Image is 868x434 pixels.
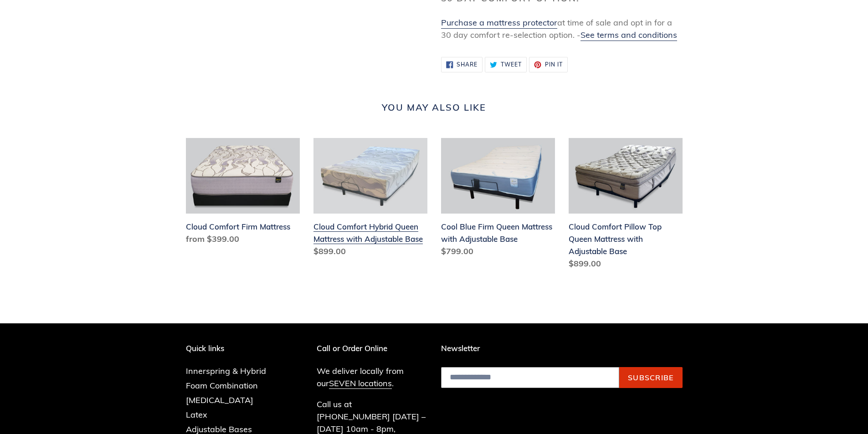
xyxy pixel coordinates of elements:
a: Innerspring & Hybrid [186,366,266,376]
p: Call or Order Online [317,344,427,353]
p: Quick links [186,344,280,353]
p: at time of sale and opt in for a 30 day comfort re-selection option. - [441,16,683,41]
a: [MEDICAL_DATA] [186,395,253,405]
a: SEVEN locations [329,378,392,389]
button: Subscribe [619,367,683,388]
h2: You may also like [186,102,683,113]
a: Purchase a mattress protector [441,17,557,29]
a: See terms and conditions [580,30,677,41]
span: Tweet [501,62,522,67]
p: Newsletter [441,344,683,353]
a: Cool Blue Firm Queen Mattress with Adjustable Base [441,138,555,261]
a: Cloud Comfort Firm Mattress [186,138,300,249]
span: Share [457,62,478,67]
span: Subscribe [628,373,674,382]
a: Cloud Comfort Hybrid Queen Mattress with Adjustable Base [313,138,427,261]
a: Latex [186,409,207,420]
a: Cloud Comfort Pillow Top Queen Mattress with Adjustable Base [569,138,683,274]
span: Pin it [545,62,563,67]
input: Email address [441,367,619,388]
p: We deliver locally from our . [317,365,427,389]
a: Foam Combination [186,380,258,391]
